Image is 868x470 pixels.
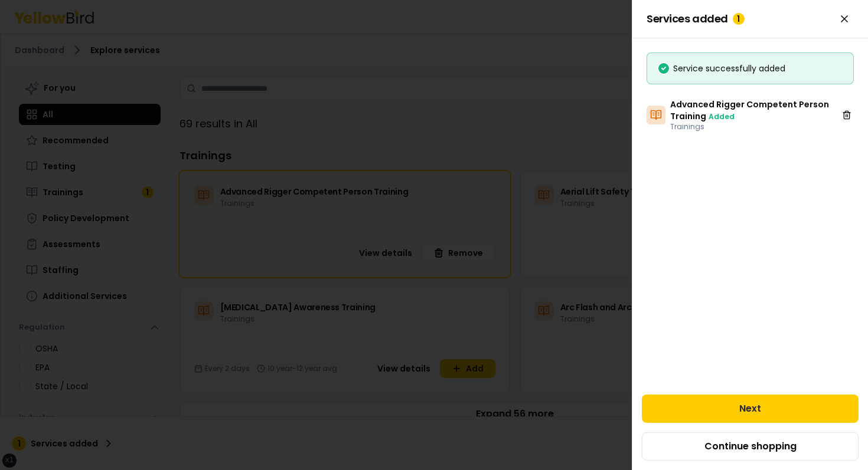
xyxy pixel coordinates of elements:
p: Trainings [670,122,835,132]
span: Services added [647,13,745,25]
button: Close [835,9,854,28]
span: Added [709,111,735,121]
div: Service successfully added [657,63,844,74]
button: Next [642,395,859,423]
div: 1 [733,13,745,25]
button: Continue shopping [642,432,859,461]
h3: Advanced Rigger Competent Person Training [670,98,835,122]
